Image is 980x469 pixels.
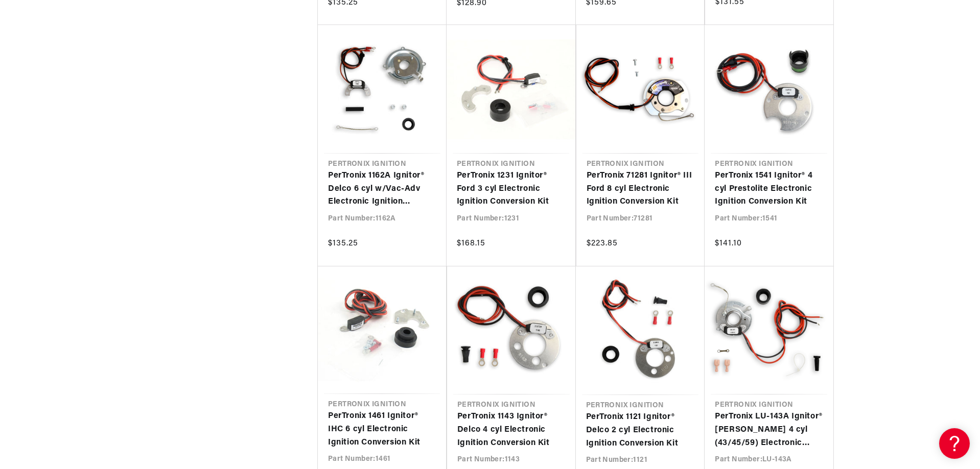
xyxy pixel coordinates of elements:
[586,411,695,450] a: PerTronix 1121 Ignitor® Delco 2 cyl Electronic Ignition Conversion Kit
[328,169,436,209] a: PerTronix 1162A Ignitor® Delco 6 cyl w/Vac-Adv Electronic Ignition Conversion Kit
[457,169,565,209] a: PerTronix 1231 Ignitor® Ford 3 cyl Electronic Ignition Conversion Kit
[715,410,823,450] a: PerTronix LU-143A Ignitor® [PERSON_NAME] 4 cyl (43/45/59) Electronic Ignition Conversion Kit
[587,169,695,209] a: PerTronix 71281 Ignitor® III Ford 8 cyl Electronic Ignition Conversion Kit
[715,169,823,209] a: PerTronix 1541 Ignitor® 4 cyl Prestolite Electronic Ignition Conversion Kit
[328,410,436,449] a: PerTronix 1461 Ignitor® IHC 6 cyl Electronic Ignition Conversion Kit
[457,410,566,450] a: PerTronix 1143 Ignitor® Delco 4 cyl Electronic Ignition Conversion Kit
